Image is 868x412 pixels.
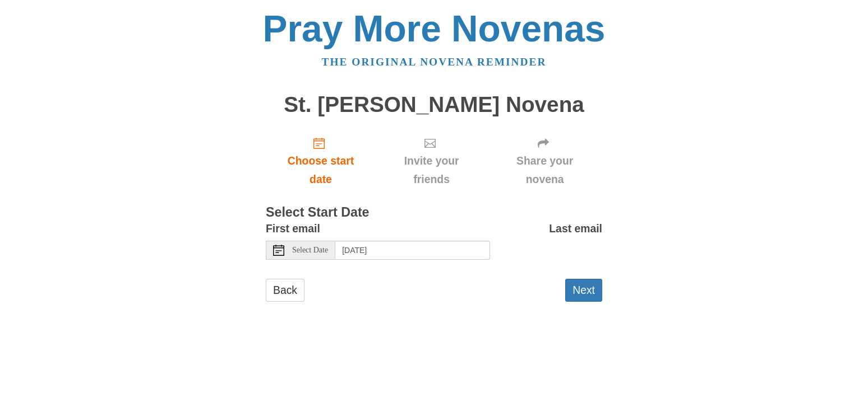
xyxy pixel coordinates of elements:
[565,279,602,302] button: Next
[387,152,476,189] span: Invite your friends
[498,152,591,189] span: Share your novena
[266,128,376,194] a: Choose start date
[277,152,364,189] span: Choose start date
[266,279,304,302] a: Back
[263,8,606,49] a: Pray More Novenas
[322,56,547,68] a: The original novena reminder
[266,205,602,220] h3: Select Start Date
[376,128,487,194] div: Click "Next" to confirm your start date first.
[266,93,602,117] h1: St. [PERSON_NAME] Novena
[549,219,602,238] label: Last email
[292,246,328,254] span: Select Date
[266,219,320,238] label: First email
[487,128,602,194] div: Click "Next" to confirm your start date first.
